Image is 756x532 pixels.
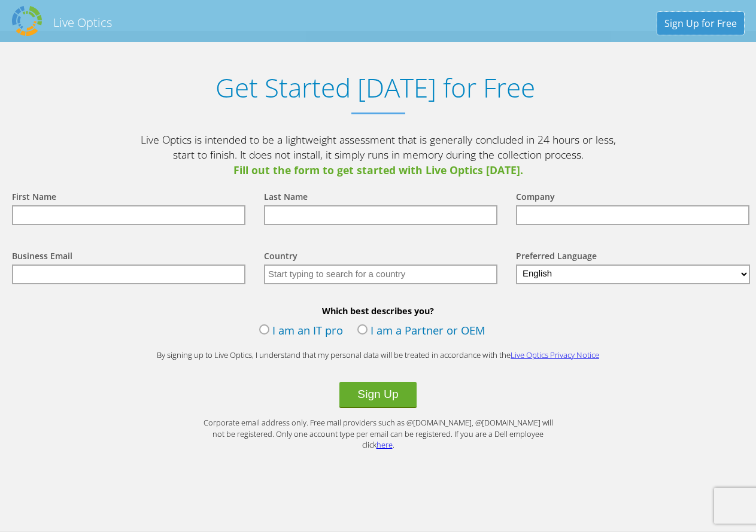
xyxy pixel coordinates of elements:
img: Dell Dpack [12,6,42,36]
button: Sign Up [339,382,416,408]
a: Sign Up for Free [657,12,744,35]
label: Country [264,250,297,265]
label: Company [516,191,555,205]
p: By signing up to Live Optics, I understand that my personal data will be treated in accordance wi... [139,349,618,361]
label: Business Email [12,250,72,265]
a: Live Optics Privacy Notice [511,349,599,360]
h2: Live Optics [53,14,112,31]
span: Fill out the form to get started with Live Optics [DATE]. [139,163,618,178]
label: Last Name [264,191,308,205]
p: Corporate email address only. Free mail providers such as @[DOMAIN_NAME], @[DOMAIN_NAME] will not... [199,417,558,451]
label: I am an IT pro [259,323,343,341]
label: I am a Partner or OEM [357,323,485,341]
label: Preferred Language [516,250,597,265]
input: Start typing to search for a country [264,265,497,284]
a: here [377,439,393,450]
label: First Name [12,191,56,205]
p: Live Optics is intended to be a lightweight assessment that is generally concluded in 24 hours or... [139,132,618,178]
